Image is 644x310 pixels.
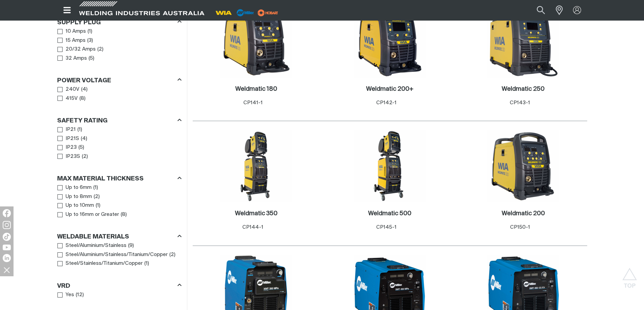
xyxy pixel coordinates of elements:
h3: Weldable Materials [57,233,129,241]
span: ( 5 ) [78,144,84,151]
img: Weldmatic 200+ [354,5,426,78]
div: Weldable Materials [57,232,182,241]
ul: VRD [57,290,181,300]
span: Yes [66,291,74,299]
a: miller [256,10,280,15]
span: ( 4 ) [81,135,87,143]
a: 20/32 Amps [57,45,96,54]
a: Weldmatic 200 [502,210,545,218]
span: 20/32 Amps [66,46,96,53]
img: Weldmatic 180 [220,5,292,78]
h3: Supply Plug [57,19,101,27]
span: ( 2 ) [94,193,100,201]
a: 32 Amps [57,54,87,63]
a: Up to 10mm [57,201,94,210]
span: ( 2 ) [169,251,175,259]
span: CP150-1 [510,225,530,230]
span: ( 4 ) [81,86,88,93]
button: Scroll to top [622,268,637,283]
h2: Weldmatic 250 [502,86,545,92]
h2: Weldmatic 180 [235,86,277,92]
a: Up to 8mm [57,192,92,201]
div: Max Material Thickness [57,174,182,183]
img: Facebook [3,209,11,217]
ul: Power Voltage [57,85,181,103]
img: Instagram [3,221,11,229]
ul: Max Material Thickness [57,183,181,219]
span: ( 12 ) [76,291,84,299]
a: Weldmatic 350 [235,210,278,218]
a: Weldmatic 500 [368,210,411,218]
a: IP21 [57,125,76,134]
span: Steel/Stainless/Titanium/Copper [66,260,143,267]
img: Weldmatic 350 [220,130,292,202]
span: 10 Amps [66,28,86,35]
span: ( 2 ) [97,46,103,53]
h2: Weldmatic 350 [235,210,278,217]
span: Steel/Aluminium/Stainless/Titanium/Copper [66,251,168,259]
span: ( 5 ) [89,55,94,62]
span: IP21 [66,126,76,134]
h2: Weldmatic 200+ [366,86,413,92]
ul: Safety Rating [57,125,181,161]
span: ( 1 ) [144,260,149,267]
h3: Power Voltage [57,77,111,85]
h3: VRD [57,282,70,290]
img: YouTube [3,245,11,250]
a: 15 Amps [57,36,86,45]
a: Yes [57,290,74,300]
h2: Weldmatic 200 [502,210,545,217]
span: ( 1 ) [96,202,100,209]
a: Up to 6mm [57,183,92,192]
ul: Supply Plug [57,27,181,63]
span: 15 Amps [66,37,86,45]
a: IP23S [57,152,80,161]
div: Power Voltage [57,76,182,85]
img: Weldmatic 500 [354,130,426,202]
a: 10 Amps [57,27,86,36]
span: IP23S [66,153,80,161]
a: 240V [57,85,80,94]
a: Steel/Aluminium/Stainless [57,241,127,250]
a: Weldmatic 180 [235,85,277,93]
span: Up to 10mm [66,202,94,209]
a: Weldmatic 250 [502,85,545,93]
span: ( 2 ) [82,153,88,161]
input: Product name or item number... [521,3,552,18]
span: ( 8 ) [121,211,127,219]
ul: Weldable Materials [57,241,181,268]
span: Up to 8mm [66,193,92,201]
span: 415V [66,95,78,103]
img: miller [256,8,280,18]
span: CP145-1 [376,225,397,230]
a: IP23 [57,143,77,152]
span: ( 3 ) [87,37,93,45]
span: ( 1 ) [93,184,98,192]
img: Weldmatic 200 [487,130,559,202]
a: 415V [57,94,78,103]
span: CP141-1 [243,100,263,105]
a: Weldmatic 200+ [366,85,413,93]
span: CP142-1 [376,100,397,105]
a: Steel/Aluminium/Stainless/Titanium/Copper [57,250,168,259]
span: ( 1 ) [88,28,92,35]
span: Up to 16mm or Greater [66,211,119,219]
img: hide socials [1,264,13,276]
span: IP21S [66,135,79,143]
span: ( 8 ) [79,95,86,103]
span: 32 Amps [66,55,87,62]
a: Up to 16mm or Greater [57,210,119,219]
img: LinkedIn [3,254,11,262]
span: CP144-1 [242,225,263,230]
div: Safety Rating [57,116,182,125]
span: CP143-1 [510,100,530,105]
span: 240V [66,86,79,93]
div: VRD [57,281,182,290]
h3: Max Material Thickness [57,175,144,183]
div: Supply Plug [57,18,182,27]
span: Steel/Aluminium/Stainless [66,242,126,250]
a: IP21S [57,134,79,143]
img: Weldmatic 250 [487,5,559,78]
h3: Safety Rating [57,117,108,125]
span: ( 1 ) [77,126,82,134]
